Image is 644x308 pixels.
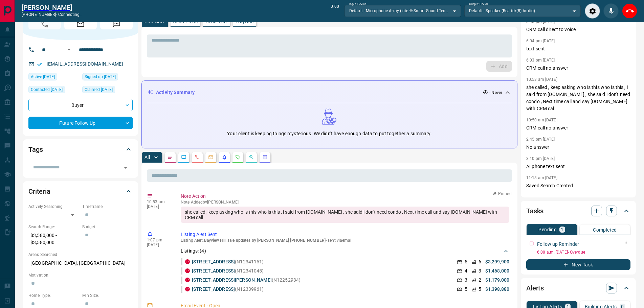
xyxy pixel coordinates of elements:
p: 10:53 am [147,199,171,204]
p: 1 [561,227,563,232]
a: [EMAIL_ADDRESS][DOMAIN_NAME] [47,61,123,67]
p: 5 [465,286,467,293]
div: Mute [603,3,619,19]
p: [DATE] [147,242,171,247]
span: Email [64,19,97,29]
span: Contacted [DATE] [31,86,63,93]
a: [STREET_ADDRESS][PERSON_NAME] [192,277,272,283]
p: Budget: [82,224,133,230]
p: Send Email [173,19,198,24]
div: Tue Aug 05 2025 [28,86,79,95]
h2: Criteria [28,186,50,197]
p: CRM call no answer [526,65,630,72]
p: Add Note [145,19,165,24]
p: - Never [489,90,502,96]
p: $1,468,000 [485,267,509,275]
a: [STREET_ADDRESS] [192,268,235,274]
p: 6 [479,258,481,265]
div: she called , keep asking who is this who is this , i said from [DOMAIN_NAME] , she said i don't n... [181,207,509,223]
p: 3 [479,267,481,275]
svg: Agent Actions [262,155,268,160]
button: New Task [526,259,630,270]
span: connecting... [58,12,83,17]
div: Default - Microphone Array (Intel® Smart Sound Technology (Intel® SST)) [345,5,461,17]
p: 2:45 pm [DATE] [526,137,555,142]
div: Buyer [28,99,133,111]
div: Alerts [526,280,630,296]
svg: Lead Browsing Activity [181,155,186,160]
p: Min Size: [82,292,133,299]
span: Call [28,19,61,29]
p: Areas Searched: [28,252,133,258]
p: 0:00 [331,3,339,19]
a: [PERSON_NAME] [22,3,83,11]
svg: Requests [235,155,241,160]
p: 1:07 pm [147,238,171,242]
p: Note Action [181,193,509,200]
div: Tags [28,141,133,158]
span: Active [DATE] [31,73,55,80]
p: 6:00 a.m. [DATE] - Overdue [537,249,630,255]
div: End Call [622,3,637,19]
p: $1,179,000 [485,277,509,284]
p: text sent [526,45,630,52]
p: she called , keep asking who is this who is this , i said from [DOMAIN_NAME] , she said i don't n... [526,84,630,112]
p: 5 [465,258,467,265]
span: Bayview Hill sale updates by [PERSON_NAME] [PHONE_NUMBER] [204,238,326,243]
p: 5 [479,286,481,293]
svg: Notes [168,155,173,160]
label: Output Device [469,2,488,6]
svg: Emails [208,155,214,160]
p: [DATE] [147,204,171,209]
p: 6:03 pm [DATE] [526,58,555,63]
p: [PHONE_NUMBER] - [22,11,83,18]
h2: Alerts [526,283,544,293]
p: Follow up Reminder [537,241,579,248]
p: Timeframe: [82,204,133,210]
p: (N12341045) [192,267,264,275]
div: Sun Aug 04 2024 [82,73,133,82]
p: CRM call direct to voice [526,26,630,33]
p: Listing Alert : - sent via email [181,238,509,243]
p: Activity Summary [156,89,195,96]
p: Log Call [236,19,253,24]
p: Motivation: [28,272,133,278]
svg: Listing Alerts [222,155,227,160]
p: 11:18 am [DATE] [526,175,557,180]
div: Mon Mar 24 2025 [82,86,133,95]
p: Listings: ( 4 ) [181,247,206,255]
p: Actively Searching: [28,204,79,210]
div: Tasks [526,203,630,219]
p: 6:04 pm [DATE] [526,39,555,43]
a: [STREET_ADDRESS] [192,286,235,292]
h2: Tags [28,144,43,155]
p: Search Range: [28,224,79,230]
button: Pinned [492,191,512,197]
div: property.ca [185,268,190,273]
p: Note Added by [PERSON_NAME] [181,200,509,205]
p: $1,398,880 [485,286,509,293]
button: Open [65,46,73,54]
p: No answer [526,144,630,151]
p: (N12339961) [192,286,264,293]
p: Listing Alert Sent [181,231,509,238]
div: Listings: (4) [181,245,509,257]
p: Home Type: [28,292,79,299]
div: Criteria [28,183,133,199]
div: property.ca [185,287,190,291]
div: Activity Summary- Never [147,86,512,99]
p: All [145,155,150,160]
p: 4 [465,267,467,275]
p: Send Text [206,19,227,24]
p: Saved Search Created [PERSON_NAME] setup a Listing Alert for Gulshan [GEOGRAPHIC_DATA] sale updat... [526,182,630,232]
p: $3,299,900 [485,258,509,265]
p: AI phone text sent [526,163,630,170]
svg: Opportunities [249,155,254,160]
div: Default - Speaker (Realtek(R) Audio) [464,5,581,17]
div: Mon Jul 28 2025 [28,73,79,82]
h2: Tasks [526,206,543,216]
span: Message [100,19,133,29]
div: property.ca [185,259,190,264]
svg: Email Verified [37,62,42,67]
p: CRM call no answer [526,124,630,132]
